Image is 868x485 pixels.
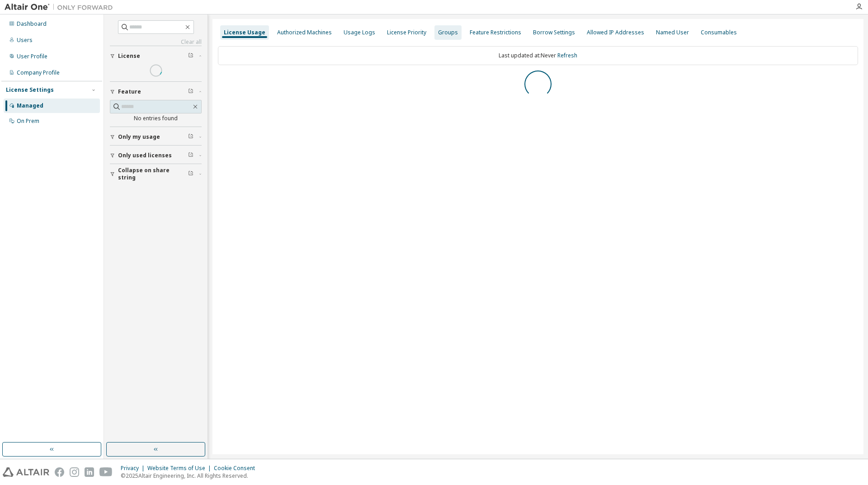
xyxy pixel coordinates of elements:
[188,88,193,95] span: Clear filter
[188,170,193,178] span: Clear filter
[70,467,79,477] img: instagram.svg
[110,164,202,184] button: Collapse on share string
[277,29,332,36] div: Authorized Machines
[118,167,188,181] span: Collapse on share string
[438,29,458,36] div: Groups
[387,29,426,36] div: License Priority
[533,29,575,36] div: Borrow Settings
[17,102,43,109] div: Managed
[110,82,202,102] button: Feature
[110,115,202,122] div: No entries found
[557,52,577,59] a: Refresh
[121,472,260,480] p: © 2025 Altair Engineering, Inc. All Rights Reserved.
[3,467,49,477] img: altair_logo.svg
[701,29,737,36] div: Consumables
[6,86,54,94] div: License Settings
[85,467,94,477] img: linkedin.svg
[17,37,33,44] div: Users
[17,53,47,60] div: User Profile
[17,118,39,125] div: On Prem
[110,46,202,66] button: License
[470,29,521,36] div: Feature Restrictions
[17,69,60,76] div: Company Profile
[110,127,202,147] button: Only my usage
[218,46,858,65] div: Last updated at: Never
[121,465,147,472] div: Privacy
[214,465,260,472] div: Cookie Consent
[587,29,644,36] div: Allowed IP Addresses
[110,146,202,165] button: Only used licenses
[110,38,202,46] a: Clear all
[118,88,141,95] span: Feature
[224,29,265,36] div: License Usage
[118,133,160,141] span: Only my usage
[118,152,172,159] span: Only used licenses
[99,467,113,477] img: youtube.svg
[55,467,64,477] img: facebook.svg
[188,133,193,141] span: Clear filter
[344,29,375,36] div: Usage Logs
[147,465,214,472] div: Website Terms of Use
[17,20,47,28] div: Dashboard
[5,3,118,12] img: Altair One
[188,152,193,159] span: Clear filter
[118,52,140,60] span: License
[188,52,193,60] span: Clear filter
[656,29,689,36] div: Named User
